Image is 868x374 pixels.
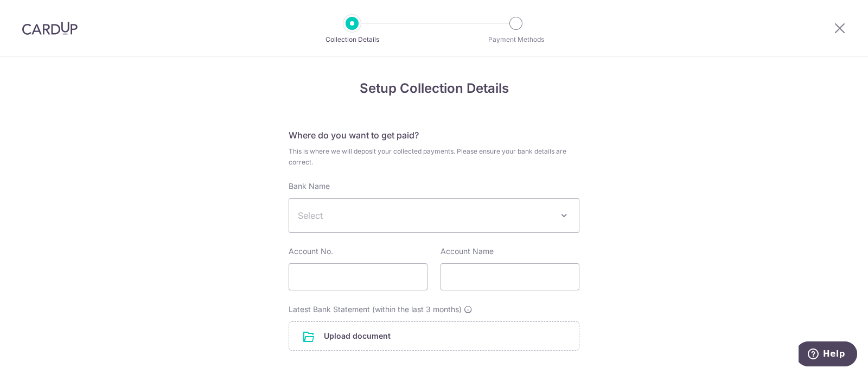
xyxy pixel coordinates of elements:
span: Select [298,209,553,222]
iframe: Opens a widget where you can find more information [799,341,857,369]
span: Help [24,8,47,17]
div: Upload document [289,321,579,351]
h4: Setup Collection Details [289,79,579,98]
label: Account Name [441,246,494,257]
span: Latest Bank Statement (within the last 3 months) [289,305,462,314]
h5: Where do you want to get paid? [289,129,579,142]
img: CardUp [22,22,78,35]
label: Bank Name [289,181,330,192]
p: Collection Details [312,34,392,45]
p: This is where we will deposit your collected payments. Please ensure your bank details are correct. [289,146,579,168]
label: Account No. [289,246,333,257]
p: Payment Methods [476,34,556,45]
